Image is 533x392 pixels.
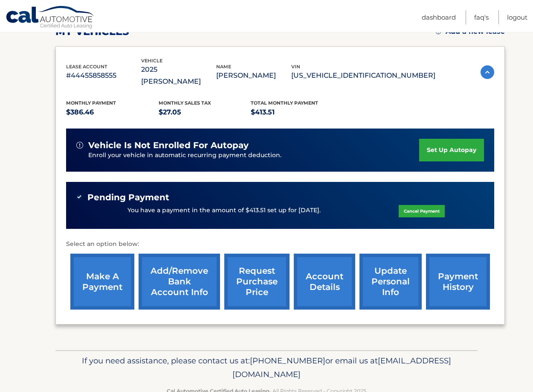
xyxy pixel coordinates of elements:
[216,70,291,82] p: [PERSON_NAME]
[141,58,162,64] span: vehicle
[88,151,419,160] p: Enroll your vehicle in automatic recurring payment deduction.
[66,64,107,70] span: lease account
[251,106,343,118] p: $413.51
[6,6,95,30] a: Cal Automotive
[419,139,484,161] a: set up autopay
[61,354,472,381] p: If you need assistance, please contact us at: or email us at
[70,254,134,310] a: make a payment
[159,106,251,118] p: $27.05
[141,64,216,88] p: 2025 [PERSON_NAME]
[399,205,445,217] a: Cancel Payment
[76,142,83,149] img: alert-white.svg
[507,10,527,24] a: Logout
[76,194,82,200] img: check-green.svg
[481,65,494,79] img: accordion-active.svg
[66,100,116,106] span: Monthly Payment
[224,254,290,310] a: request purchase price
[291,70,435,82] p: [US_VEHICLE_IDENTIFICATION_NUMBER]
[422,10,456,24] a: Dashboard
[291,64,300,70] span: vin
[251,100,318,106] span: Total Monthly Payment
[139,254,220,310] a: Add/Remove bank account info
[474,10,489,24] a: FAQ's
[232,356,451,379] span: [EMAIL_ADDRESS][DOMAIN_NAME]
[88,140,249,151] span: vehicle is not enrolled for autopay
[159,100,211,106] span: Monthly sales Tax
[426,254,490,310] a: payment history
[66,106,159,118] p: $386.46
[359,254,422,310] a: update personal info
[66,239,494,249] p: Select an option below:
[87,192,169,203] span: Pending Payment
[216,64,231,70] span: name
[250,356,325,366] span: [PHONE_NUMBER]
[294,254,355,310] a: account details
[127,206,321,215] p: You have a payment in the amount of $413.51 set up for [DATE].
[66,70,141,82] p: #44455858555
